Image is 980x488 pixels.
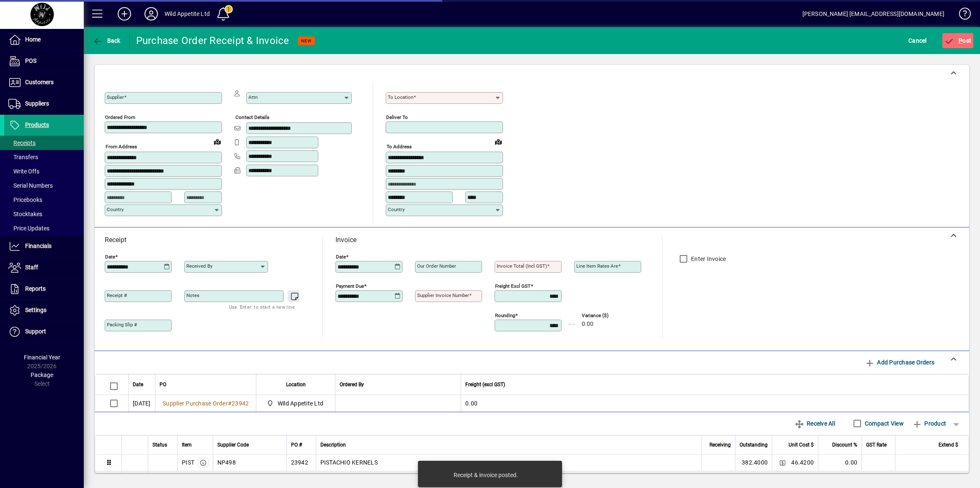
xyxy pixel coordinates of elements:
[495,312,515,318] mat-label: Rounding
[582,321,593,328] span: 0.00
[90,33,123,48] button: Back
[336,283,364,289] mat-label: Payment due
[832,440,857,449] span: Discount %
[4,236,84,257] a: Financials
[160,399,252,408] a: Supplier Purchase Order#23942
[497,263,547,269] mat-label: Invoice Total (incl GST)
[388,207,405,212] mat-label: Country
[8,211,42,217] span: Stocktakes
[735,454,772,471] td: 382.4000
[133,380,151,389] div: Date
[740,440,768,449] span: Outstanding
[4,321,84,342] a: Support
[25,264,38,271] span: Staff
[136,34,289,47] div: Purchase Order Receipt & Invoice
[24,354,60,361] span: Financial Year
[582,313,632,318] span: Variance ($)
[25,285,46,292] span: Reports
[229,302,295,312] mat-hint: Use 'Enter' to start a new line
[8,225,49,232] span: Price Updates
[111,6,138,21] button: Add
[4,29,84,50] a: Home
[417,263,456,269] mat-label: Our order number
[461,395,969,412] td: 0.00
[789,440,814,449] span: Unit Cost $
[465,380,505,389] span: Freight (excl GST)
[25,100,49,107] span: Suppliers
[128,395,155,412] td: [DATE]
[278,399,323,408] span: Wild Appetite Ltd
[4,164,84,178] a: Write Offs
[417,292,469,298] mat-label: Supplier invoice number
[25,36,41,43] span: Home
[316,454,702,471] td: PISTACHIO KERNELS
[84,33,130,48] app-page-header-button: Back
[4,221,84,235] a: Price Updates
[291,440,302,449] span: PO #
[386,114,408,120] mat-label: Deliver To
[93,37,121,44] span: Back
[863,419,904,428] label: Compact View
[160,380,166,389] span: PO
[152,440,167,449] span: Status
[939,440,958,449] span: Extend $
[31,372,53,378] span: Package
[232,400,249,407] span: 23942
[4,257,84,278] a: Staff
[25,79,54,85] span: Customers
[25,307,46,313] span: Settings
[8,168,39,175] span: Write Offs
[107,322,137,328] mat-label: Packing Slip #
[160,380,252,389] div: PO
[953,2,970,29] a: Knowledge Base
[495,283,531,289] mat-label: Freight excl GST
[25,243,52,249] span: Financials
[8,182,53,189] span: Serial Numbers
[336,254,346,260] mat-label: Date
[211,135,224,148] a: View on map
[8,196,42,203] span: Pricebooks
[25,121,49,128] span: Products
[340,380,456,389] div: Ordered By
[4,207,84,221] a: Stocktakes
[942,33,974,48] button: Post
[186,292,199,298] mat-label: Notes
[186,263,212,269] mat-label: Received by
[286,454,316,471] td: 23942
[465,380,958,389] div: Freight (excl GST)
[912,417,946,430] span: Product
[286,380,306,389] span: Location
[4,178,84,193] a: Serial Numbers
[689,255,726,263] label: Enter Invoice
[4,279,84,300] a: Reports
[105,114,135,120] mat-label: Ordered from
[4,300,84,321] a: Settings
[818,454,861,471] td: 0.00
[8,154,38,160] span: Transfers
[4,72,84,93] a: Customers
[320,440,346,449] span: Description
[576,263,618,269] mat-label: Line item rates are
[908,416,950,431] button: Product
[248,94,258,100] mat-label: Attn
[165,7,210,21] div: Wild Appetite Ltd
[25,328,46,335] span: Support
[162,400,228,407] span: Supplier Purchase Order
[4,150,84,164] a: Transfers
[228,400,232,407] span: #
[492,135,505,148] a: View on map
[301,38,312,44] span: NEW
[861,355,938,370] button: Add Purchase Orders
[182,440,192,449] span: Item
[944,37,972,44] span: ost
[959,37,962,44] span: P
[791,416,838,431] button: Receive All
[4,51,84,72] a: POS
[217,440,249,449] span: Supplier Code
[908,34,927,47] span: Cancel
[709,440,731,449] span: Receiving
[107,94,124,100] mat-label: Supplier
[182,458,194,467] div: PIST
[454,471,518,479] div: Receipt & invoice posted.
[906,33,929,48] button: Cancel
